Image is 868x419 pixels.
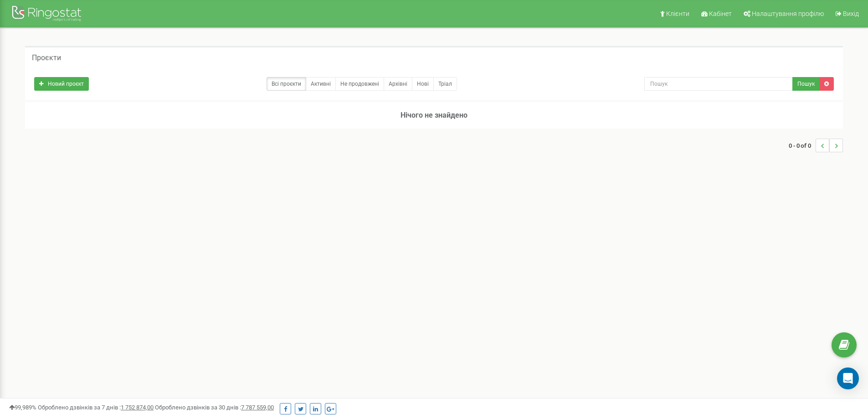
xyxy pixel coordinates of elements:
[241,404,274,411] u: 7 787 559,00
[752,10,824,17] span: Налаштування профілю
[25,102,843,129] h3: Нічого не знайдено
[32,54,61,62] h5: Проєкти
[843,10,859,17] span: Вихід
[666,10,689,17] span: Клієнти
[792,77,820,91] button: Пошук
[384,77,412,91] a: Архівні
[306,77,336,91] a: Активні
[412,77,434,91] a: Нові
[433,77,457,91] a: Тріал
[644,77,793,91] input: Пошук
[38,404,154,411] span: Оброблено дзвінків за 7 днів :
[335,77,384,91] a: Не продовжені
[789,139,816,152] span: 0 - 0 of 0
[709,10,732,17] span: Кабінет
[837,367,859,389] div: Open Intercom Messenger
[155,404,274,411] span: Оброблено дзвінків за 30 днів :
[267,77,306,91] a: Всі проєкти
[121,404,154,411] u: 1 752 874,00
[789,129,843,161] nav: ...
[34,77,89,91] a: Новий проєкт
[9,404,36,411] span: 99,989%
[11,4,84,25] img: Ringostat Logo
